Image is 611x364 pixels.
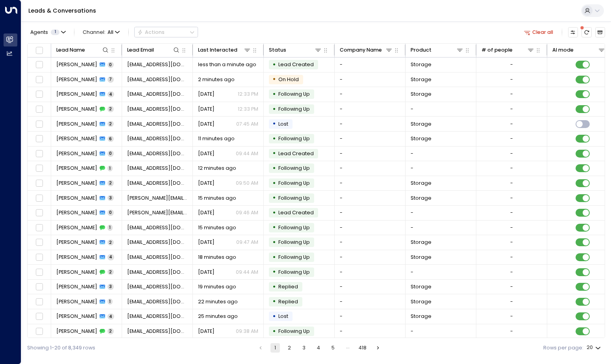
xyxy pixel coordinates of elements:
button: Channel:All [80,27,122,37]
span: 3 [107,284,114,290]
span: leopoldbryant@gmail.com [127,150,188,157]
div: Company Name [340,46,382,54]
span: 7 [107,76,114,82]
span: 4 [107,254,114,260]
span: Toggle select row [35,208,44,217]
div: - [510,313,513,320]
p: 09:44 AM [236,269,258,276]
span: Leopold Bryant [56,135,97,142]
div: • [272,236,276,249]
div: - [510,135,513,142]
span: Following Up [278,195,310,201]
a: Leads & Conversations [28,7,96,15]
div: - [510,254,513,261]
span: Following Up [278,224,310,231]
div: Product [411,46,431,54]
span: 2 [107,106,114,112]
div: • [272,295,276,308]
span: 3 [107,195,114,201]
span: Toggle select row [35,179,44,188]
div: • [272,59,276,71]
span: 1 [107,225,113,230]
td: - [335,72,405,87]
span: Aug 02, 2025 [198,91,215,98]
span: Toggle select row [35,238,44,247]
span: Toggle select all [35,46,44,55]
nav: pagination navigation [256,343,383,353]
p: 09:44 AM [236,150,258,157]
span: justinkwhitehouse@googlemail.com [127,121,188,128]
td: - [335,161,405,176]
span: On Hold [278,76,299,83]
span: Shonae Henry [56,224,97,231]
span: Channel: [80,27,122,37]
button: Actions [134,27,198,37]
div: Company Name [340,46,393,54]
div: • [272,266,276,278]
span: Storage [411,313,431,320]
span: 22 minutes ago [198,298,238,305]
span: Justin Whitehouse [56,91,97,98]
span: Following Up [278,91,310,97]
div: • [272,73,276,85]
span: Toggle select row [35,193,44,202]
div: - [510,91,513,98]
td: - [335,324,405,339]
td: - [335,221,405,235]
div: • [272,147,276,160]
span: Storage [411,76,431,83]
div: Lead Email [127,46,181,54]
td: - [335,132,405,146]
span: Following Up [278,165,310,171]
td: - [405,221,476,235]
span: Esther T [56,298,97,305]
td: - [405,206,476,220]
span: 1 [107,299,113,305]
span: Toggle select row [35,90,44,99]
span: 0 [107,210,114,215]
span: justinkwhitehouse@googlemail.com [127,106,188,113]
td: - [405,161,476,176]
div: Lead Name [56,46,85,54]
td: - [335,265,405,279]
span: 25 minutes ago [198,313,238,320]
div: - [510,283,513,290]
span: Lead Created [278,61,314,68]
div: … [343,343,352,353]
div: • [272,325,276,338]
span: Justin Whitehouse [56,121,97,128]
span: Phil Chorley [56,61,97,68]
span: Toggle select row [35,267,44,277]
span: Toggle select row [35,119,44,128]
span: Justin Whitehouse [56,76,97,83]
div: - [510,106,513,113]
span: Following Up [278,269,310,275]
span: Replied [278,298,298,305]
span: 2 [107,240,114,245]
td: - [335,191,405,205]
td: - [335,147,405,161]
span: Storage [411,91,431,98]
span: Toggle select row [35,312,44,321]
p: 09:46 AM [236,209,258,216]
span: 2 [107,180,114,186]
button: Archived Leads [595,27,605,37]
span: Toggle select row [35,164,44,173]
span: leopoldbryant@gmail.com [127,135,188,142]
span: Toggle select row [35,134,44,143]
td: - [335,58,405,72]
span: Toggle select row [35,149,44,158]
div: - [510,239,513,246]
div: Button group with a nested menu [134,27,198,37]
div: • [272,88,276,100]
span: 1 [107,165,113,171]
span: Storage [411,239,431,246]
button: Go to next page [373,343,383,353]
button: Go to page 2 [285,343,294,353]
span: Following Up [278,328,310,334]
span: Following Up [278,106,310,112]
p: 07:45 AM [236,121,258,128]
span: Storage [411,195,431,202]
span: Agents [30,30,48,35]
div: • [272,221,276,234]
